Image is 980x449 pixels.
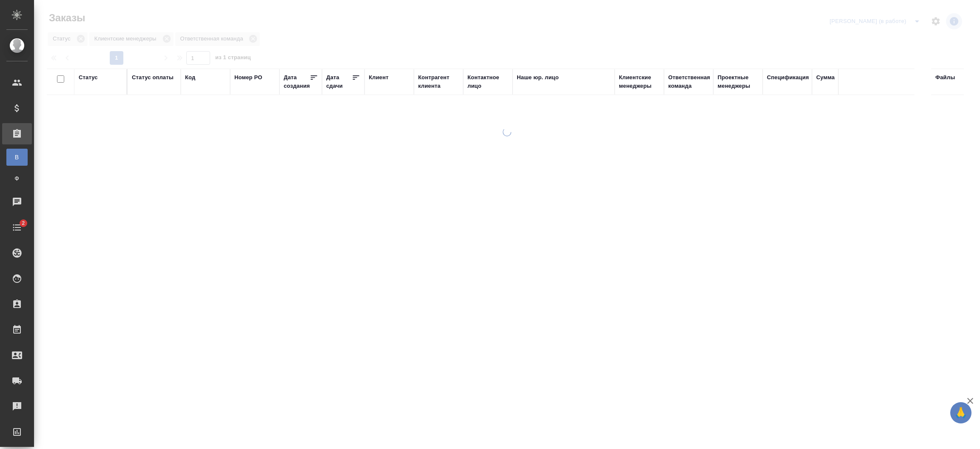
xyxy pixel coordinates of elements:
span: Ф [11,174,23,183]
a: В [6,149,28,166]
div: Файлы [935,73,955,82]
div: Контрагент клиента [418,73,459,90]
div: Дата сдачи [326,73,352,90]
div: Спецификация [767,73,809,82]
div: Сумма [816,73,835,82]
a: Ф [6,170,28,187]
span: В [11,153,23,161]
div: Ответственная команда [668,73,710,90]
div: Проектные менеджеры [718,73,758,90]
div: Клиент [369,73,388,82]
div: Клиентские менеджеры [619,73,660,90]
button: 🙏 [950,402,971,423]
div: Статус [79,73,98,82]
div: Дата создания [284,73,310,90]
div: Контактное лицо [467,73,508,90]
div: Номер PO [234,73,262,82]
div: Наше юр. лицо [517,73,559,82]
div: Код [185,73,195,82]
span: 🙏 [954,404,968,422]
a: 2 [2,217,32,238]
div: Статус оплаты [132,73,174,82]
span: 2 [17,219,30,227]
